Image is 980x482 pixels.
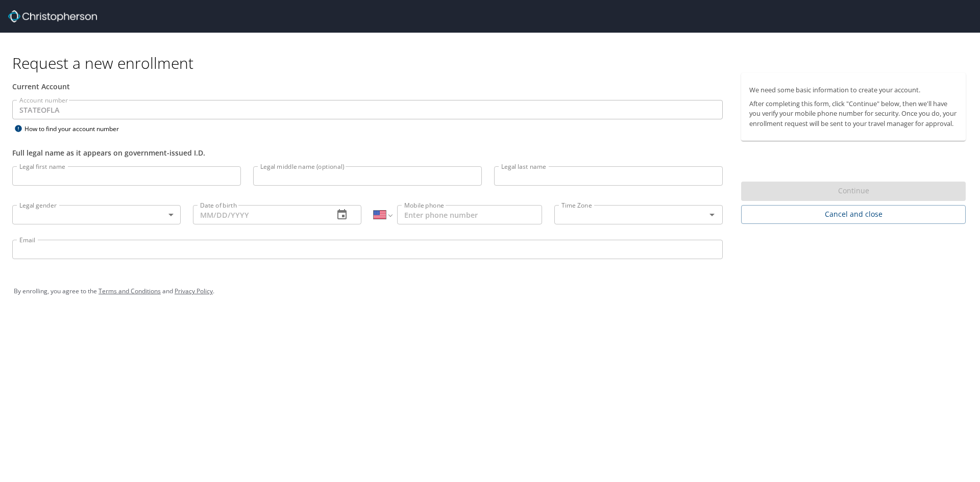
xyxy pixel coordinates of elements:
button: Cancel and close [741,205,966,224]
div: How to find your account number [12,122,140,135]
input: Enter phone number [397,205,542,224]
input: MM/DD/YYYY [193,205,326,224]
div: Current Account [12,81,723,92]
p: After completing this form, click "Continue" below, then we'll have you verify your mobile phone ... [749,99,958,129]
div: ​ [12,205,181,224]
h1: Request a new enrollment [12,53,974,73]
p: We need some basic information to create your account. [749,85,958,95]
span: Cancel and close [749,208,958,221]
img: cbt logo [8,10,97,22]
a: Terms and Conditions [99,287,161,295]
button: Open [705,208,719,222]
div: By enrolling, you agree to the and . [14,278,966,304]
div: Full legal name as it appears on government-issued I.D. [12,147,723,158]
a: Privacy Policy [175,287,213,295]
